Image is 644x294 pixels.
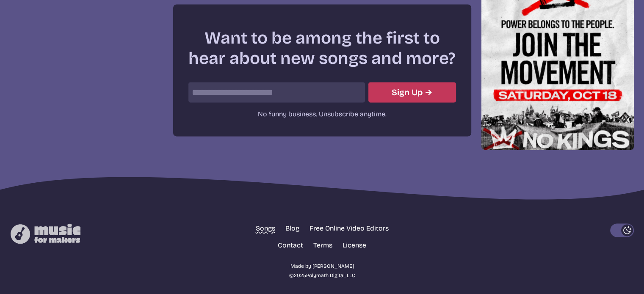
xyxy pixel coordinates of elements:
[289,272,355,278] span: © 2025 Polymath Digital, LLC
[343,240,366,250] a: License
[11,223,80,244] img: Music for Makers logo
[285,223,299,234] a: Blog
[188,28,456,69] h2: Want to be among the first to hear about new songs and more?
[258,110,387,118] span: No funny business. Unsubscribe anytime.
[368,82,456,102] button: Submit
[290,262,354,270] a: Made by [PERSON_NAME]
[313,240,332,250] a: Terms
[278,240,303,250] a: Contact
[310,223,389,234] a: Free Online Video Editors
[256,223,275,234] a: Songs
